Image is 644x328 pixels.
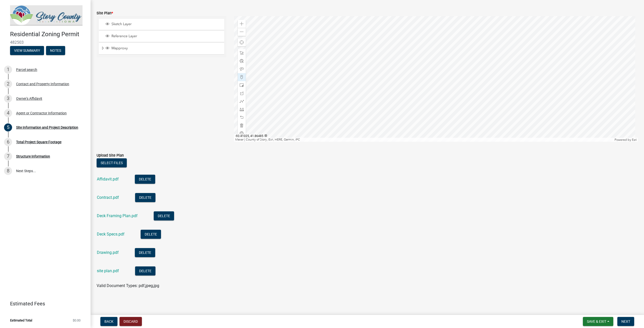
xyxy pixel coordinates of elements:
span: $0.00 [73,319,80,322]
span: 482503 [10,40,80,45]
li: Mapproxy [99,43,224,55]
span: Valid Document Types: pdf,jpeg,jpg [97,283,159,288]
span: Save & Exit [587,319,606,323]
span: Expand [101,46,105,51]
button: Delete [154,211,174,220]
span: Back [104,319,113,323]
span: Mapproxy [110,46,222,51]
div: 3 [4,95,12,103]
a: Esri [632,138,637,142]
div: Powered by [613,138,638,142]
div: Zoom out [238,28,246,36]
button: Back [100,317,117,326]
div: 4 [4,109,12,117]
button: Delete [135,266,155,275]
div: 6 [4,138,12,146]
div: 8 [4,167,12,175]
img: Story County, Iowa [10,5,83,25]
li: Reference Layer [99,31,224,42]
button: Save & Exit [583,317,613,326]
button: Notes [46,46,65,55]
button: Select files [97,158,127,167]
wm-modal-confirm: Summary [10,49,44,53]
div: Owner's Affidavit [16,97,42,100]
wm-modal-confirm: Delete Document [154,214,174,218]
a: Deck Framing Plan.pdf [97,213,138,218]
a: site plan.pdf [97,268,119,273]
button: Discard [119,317,142,326]
wm-modal-confirm: Delete Document [135,250,155,255]
li: Sketch Layer [99,19,224,30]
span: Estimated Total [10,319,32,322]
wm-modal-confirm: Notes [46,49,65,53]
wm-modal-confirm: Delete Document [135,195,155,200]
div: Reference Layer [105,34,222,39]
a: Contract.pdf [97,195,119,200]
div: 7 [4,152,12,160]
div: Zoom in [238,20,246,28]
button: Next [617,317,634,326]
div: Agent or Contractor Information [16,111,67,115]
div: Site Information and Project Description [16,126,78,129]
a: Affidavit.pdf [97,177,119,181]
div: Total Project Square Footage [16,140,61,144]
div: Parcel search [16,68,37,71]
button: Delete [135,248,155,257]
a: Drawing.pdf [97,250,119,255]
button: Delete [135,175,155,184]
wm-modal-confirm: Delete Document [135,177,155,182]
button: Delete [141,230,161,239]
a: Estimated Fees [4,299,83,309]
div: Contact and Property Information [16,82,69,86]
wm-modal-confirm: Delete Document [141,232,161,237]
button: View Summary [10,46,44,55]
div: Mapproxy [105,46,222,51]
div: Structure Information [16,155,50,158]
ul: Layer List [98,18,225,56]
span: Sketch Layer [110,22,222,26]
div: 5 [4,123,12,131]
span: Reference Layer [110,34,222,38]
wm-modal-confirm: Delete Document [135,269,155,273]
div: 1 [4,66,12,74]
div: Maxar | County of Story, Esri, HERE, Garmin, iPC [234,138,614,142]
div: 2 [4,80,12,88]
a: Deck Specs.pdf [97,232,125,237]
h4: Residential Zoning Permit [10,31,87,38]
span: Next [621,319,630,323]
div: Sketch Layer [105,22,222,27]
label: Upload Site Plan [97,154,124,157]
label: Site Plan [97,12,113,15]
div: Find my location [238,38,246,46]
button: Delete [135,193,155,202]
